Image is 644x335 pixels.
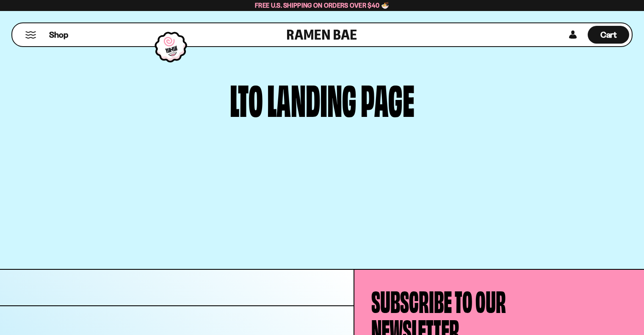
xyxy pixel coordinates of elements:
[6,78,638,116] h1: LTO Landing Page
[25,31,36,39] button: Mobile Menu Trigger
[600,30,617,40] span: Cart
[49,29,68,41] span: Shop
[588,23,629,46] a: Cart
[49,26,68,44] a: Shop
[255,1,389,9] span: Free U.S. Shipping on Orders over $40 🍜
